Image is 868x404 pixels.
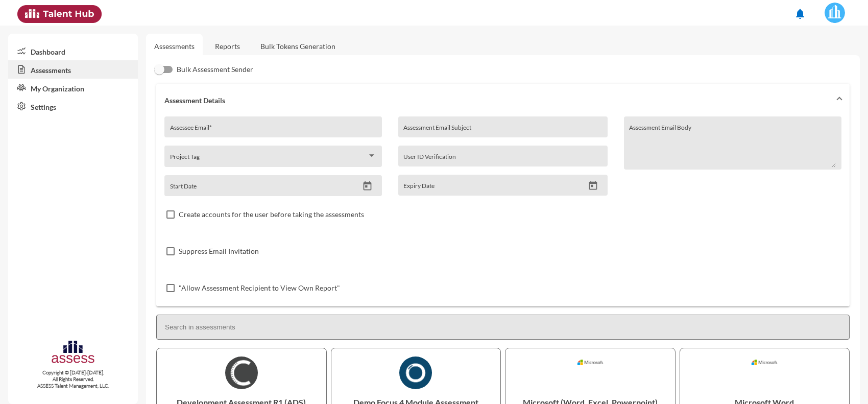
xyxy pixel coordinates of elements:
[156,84,850,116] mat-expansion-panel-header: Assessment Details
[8,42,138,60] a: Dashboard
[179,208,364,221] span: Create accounts for the user before taking the assessments
[794,8,806,20] mat-icon: notifications
[51,339,96,367] img: assesscompany-logo.png
[179,245,259,257] span: Suppress Email Invitation
[584,180,602,191] button: Open calendar
[177,63,253,76] span: Bulk Assessment Sender
[358,181,376,192] button: Open calendar
[179,282,340,294] span: "Allow Assessment Recipient to View Own Report"
[156,116,850,306] div: Assessment Details
[252,34,344,59] a: Bulk Tokens Generation
[207,34,248,59] a: Reports
[8,60,138,79] a: Assessments
[156,315,850,340] input: Search in assessments
[8,79,138,97] a: My Organization
[154,42,195,51] a: Assessments
[164,96,829,105] mat-panel-title: Assessment Details
[8,369,138,389] p: Copyright © [DATE]-[DATE]. All Rights Reserved. ASSESS Talent Management, LLC.
[8,97,138,115] a: Settings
